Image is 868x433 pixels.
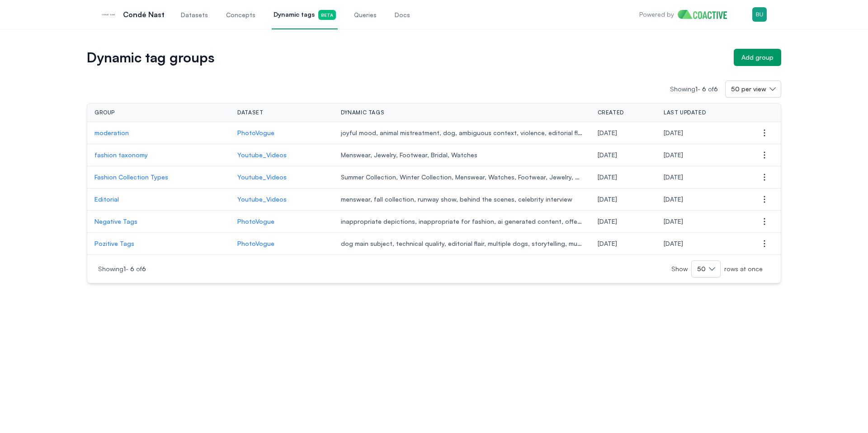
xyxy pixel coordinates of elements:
span: 6 [702,85,706,93]
a: Youtube_Videos [237,173,326,182]
span: Tuesday, August 5, 2025 at 12:24:55 AM UTC [598,240,617,247]
span: of [708,85,718,93]
p: Condé Nast [123,9,165,20]
span: Concepts [226,10,255,19]
span: 50 per view [731,85,766,94]
span: Tuesday, August 5, 2025 at 10:13:01 PM UTC [664,217,683,225]
span: 1 [695,85,698,93]
span: Group [94,109,115,116]
span: Friday, August 8, 2025 at 6:47:31 PM UTC [598,173,617,181]
a: PhotoVogue [237,217,326,226]
span: Beta [318,10,336,20]
span: 50 [697,264,706,273]
span: Wednesday, August 6, 2025 at 8:35:18 PM UTC [598,195,617,203]
span: Friday, August 8, 2025 at 6:47:31 PM UTC [664,173,683,181]
span: 6 [130,265,134,273]
p: Powered by [639,10,674,19]
img: Home [678,10,734,19]
img: Menu for the logged in user [752,7,767,22]
span: Tuesday, August 5, 2025 at 12:24:55 AM UTC [664,240,683,247]
a: fashion taxonomy [94,151,223,160]
a: Pozitive Tags [94,239,223,248]
span: Summer Collection, Winter Collection, Menswear, Watches, Footwear, Jewelry, Bridal [341,173,583,182]
span: Wednesday, August 6, 2025 at 8:35:18 PM UTC [664,195,683,203]
h1: Dynamic tag groups [87,51,726,64]
span: Datasets [181,10,208,19]
span: dog main subject, technical quality, editorial flair, multiple dogs, storytelling, multicultural ... [341,239,583,248]
a: Youtube_Videos [237,195,326,204]
button: Add group [734,49,781,66]
span: Friday, August 8, 2025 at 9:51:46 PM UTC [664,151,683,159]
a: Editorial [94,195,223,204]
span: Show [671,264,691,273]
span: Dataset [237,109,263,116]
a: PhotoVogue [237,128,326,137]
a: Youtube_Videos [237,151,326,160]
span: Friday, August 8, 2025 at 9:57:35 PM UTC [664,129,683,136]
span: joyful mood, animal mistreatment, dog, ambiguous context, violence, editorial flair, animal safe,... [341,128,583,137]
button: 50 per view [725,80,781,98]
button: 50 [691,260,721,278]
div: Add group [741,53,774,62]
p: Showing - [670,85,725,94]
span: Dynamic tags [274,10,336,20]
a: Fashion Collection Types [94,173,223,182]
span: inappropriate depictions, inappropriate for fashion, ai generated content, offensive content, vio... [341,217,583,226]
span: of [136,265,146,273]
span: 1 [123,265,126,273]
span: Friday, August 8, 2025 at 9:57:35 PM UTC [598,129,617,136]
span: Menswear, Jewelry, Footwear, Bridal, Watches [341,151,583,160]
a: moderation [94,128,223,137]
span: Last updated [664,109,706,116]
span: Queries [354,10,377,19]
span: Dynamic tags [341,109,384,116]
span: 6 [714,85,718,93]
span: menswear, fall collection, runway show, behind the scenes, celebrity interview [341,195,583,204]
span: 6 [142,265,146,273]
a: Negative Tags [94,217,223,226]
span: Tuesday, August 5, 2025 at 10:13:01 PM UTC [598,217,617,225]
p: Showing - [98,264,322,273]
span: rows at once [721,264,763,273]
span: Friday, August 8, 2025 at 9:51:46 PM UTC [598,151,617,159]
a: PhotoVogue [237,239,326,248]
span: Created [598,109,624,116]
img: Condé Nast [101,7,116,22]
